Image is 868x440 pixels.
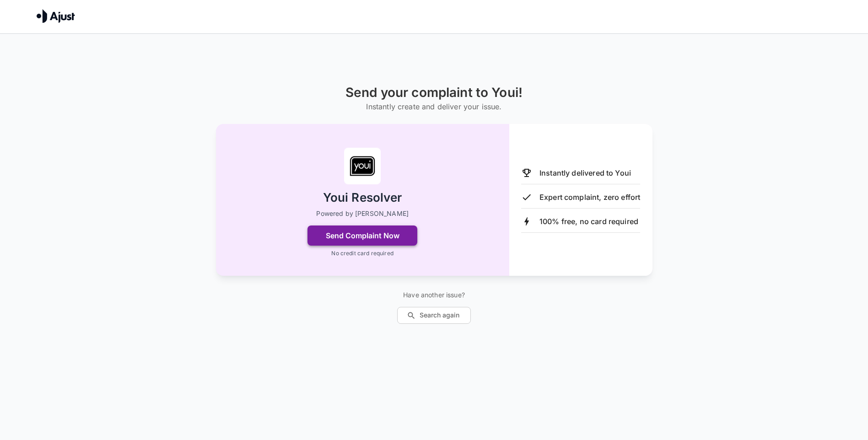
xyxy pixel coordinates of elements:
[37,9,75,23] img: Ajust
[307,225,417,246] button: Send Complaint Now
[345,100,523,113] h6: Instantly create and deliver your issue.
[397,307,471,324] button: Search again
[539,192,640,203] p: Expert complaint, zero effort
[344,148,381,184] img: Youi
[345,85,523,100] h1: Send your complaint to Youi!
[331,249,393,258] p: No credit card required
[323,190,402,206] h2: Youi Resolver
[316,209,409,218] p: Powered by [PERSON_NAME]
[397,290,471,300] p: Have another issue?
[539,167,631,178] p: Instantly delivered to Youi
[539,216,638,227] p: 100% free, no card required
